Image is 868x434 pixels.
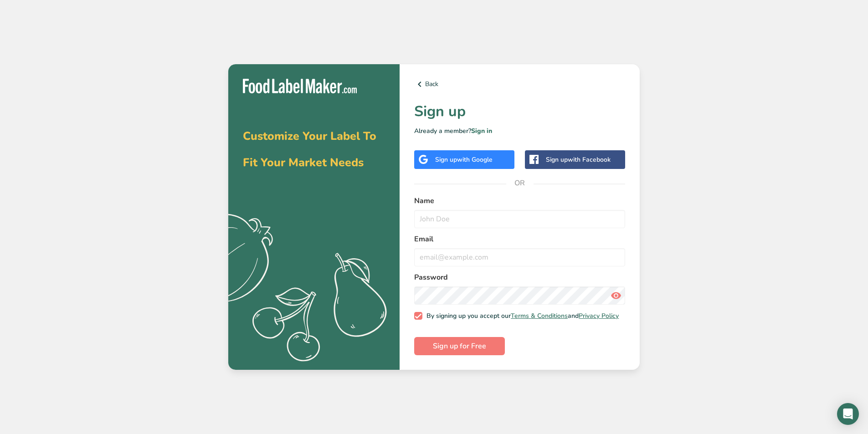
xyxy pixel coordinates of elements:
[414,101,625,123] h1: Sign up
[414,126,625,136] p: Already a member?
[414,195,625,206] label: Name
[511,311,568,320] a: Terms & Conditions
[506,169,534,197] span: OR
[433,341,486,352] span: Sign up for Free
[546,155,611,164] div: Sign up
[579,311,619,320] a: Privacy Policy
[471,127,492,135] a: Sign in
[243,128,376,170] span: Customize Your Label To Fit Your Market Needs
[414,337,505,355] button: Sign up for Free
[837,403,859,425] div: Open Intercom Messenger
[568,155,611,164] span: with Facebook
[414,210,625,228] input: John Doe
[414,234,625,245] label: Email
[414,272,625,283] label: Password
[243,79,357,94] img: Food Label Maker
[414,248,625,266] input: email@example.com
[457,155,493,164] span: with Google
[422,312,619,320] span: By signing up you accept our and
[435,155,493,164] div: Sign up
[414,79,625,90] a: Back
